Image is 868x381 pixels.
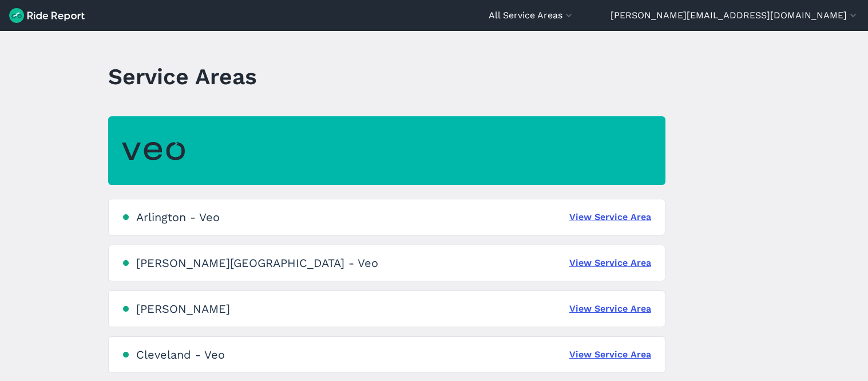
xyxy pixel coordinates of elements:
[489,9,574,22] button: All Service Areas
[569,348,651,362] a: View Service Area
[136,256,378,270] div: [PERSON_NAME][GEOGRAPHIC_DATA] - Veo
[136,302,230,316] div: [PERSON_NAME]
[122,135,185,167] img: Veo
[9,8,85,23] img: Ride Report
[569,210,651,224] a: View Service Area
[108,61,257,92] h1: Service Areas
[136,348,225,362] div: Cleveland - Veo
[611,9,859,22] button: [PERSON_NAME][EMAIL_ADDRESS][DOMAIN_NAME]
[569,302,651,316] a: View Service Area
[136,210,220,224] div: Arlington - Veo
[569,256,651,270] a: View Service Area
